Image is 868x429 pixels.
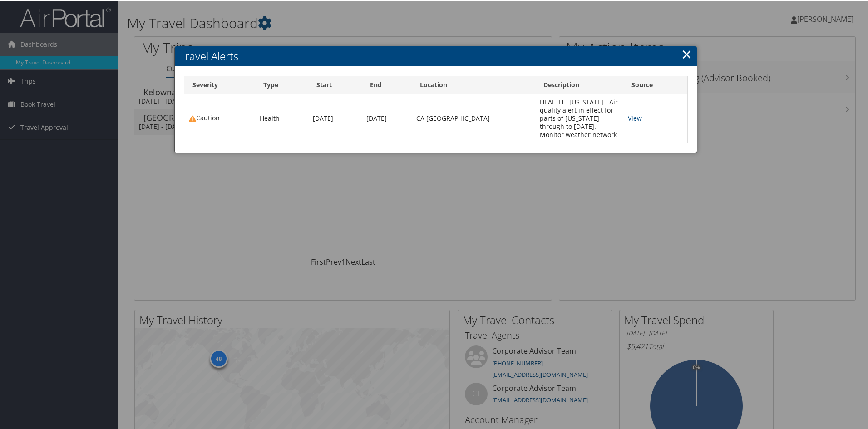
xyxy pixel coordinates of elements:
th: Start: activate to sort column ascending [308,75,362,93]
th: End: activate to sort column ascending [362,75,412,93]
th: Type: activate to sort column ascending [255,75,308,93]
td: Caution [184,93,255,142]
th: Source [623,75,687,93]
td: Health [255,93,308,142]
th: Severity: activate to sort column ascending [184,75,255,93]
td: HEALTH - [US_STATE] - Air quality alert in effect for parts of [US_STATE] through to [DATE]. Moni... [535,93,624,142]
img: alert-flat-solid-caution.png [189,114,196,122]
td: [DATE] [362,93,412,142]
h2: Travel Alerts [175,45,697,65]
td: [DATE] [308,93,362,142]
a: View [628,113,642,122]
th: Location [412,75,535,93]
a: Close [681,44,692,62]
td: CA [GEOGRAPHIC_DATA] [412,93,535,142]
th: Description [535,75,624,93]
